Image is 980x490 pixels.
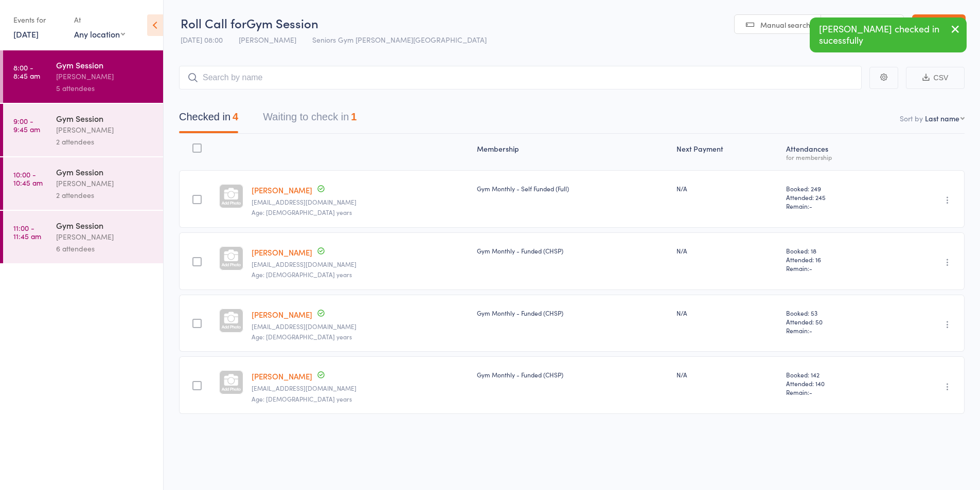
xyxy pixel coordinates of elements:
a: 10:00 -10:45 amGym Session[PERSON_NAME]2 attendees [3,157,163,210]
time: 9:00 - 9:45 am [13,117,40,133]
div: 2 attendees [56,136,154,148]
span: Seniors Gym [PERSON_NAME][GEOGRAPHIC_DATA] [312,34,487,45]
button: CSV [906,67,965,89]
span: Attended: 50 [786,317,885,326]
span: Gym Session [246,14,318,31]
a: 9:00 -9:45 amGym Session[PERSON_NAME]2 attendees [3,104,163,156]
div: Membership [473,138,672,166]
span: [DATE] 08:00 [181,34,223,45]
time: 8:00 - 8:45 am [13,63,40,80]
a: 11:00 -11:45 amGym Session[PERSON_NAME]6 attendees [3,211,163,263]
span: Booked: 249 [786,184,885,193]
div: 5 attendees [56,82,154,94]
div: Atten­dances [782,138,889,166]
label: Sort by [900,113,923,123]
div: [PERSON_NAME] checked in sucessfully [810,17,967,52]
a: [PERSON_NAME] [252,371,312,382]
div: [PERSON_NAME] [56,124,154,136]
span: Booked: 53 [786,308,885,317]
span: - [809,326,812,335]
span: Age: [DEMOGRAPHIC_DATA] years [252,270,352,279]
span: Booked: 18 [786,246,885,255]
span: - [809,202,812,210]
span: - [809,388,812,396]
div: Any location [74,28,125,40]
div: 6 attendees [56,243,154,255]
div: 1 [351,111,357,122]
div: Gym Monthly - Funded (CHSP) [477,246,668,255]
a: Exit roll call [912,14,966,35]
small: kerrymay748@gmail.com [252,261,469,268]
div: Gym Monthly - Funded (CHSP) [477,370,668,379]
div: Gym Session [56,59,154,70]
span: - [809,264,812,273]
div: N/A [676,308,778,317]
div: [PERSON_NAME] [56,70,154,82]
div: 2 attendees [56,189,154,201]
time: 10:00 - 10:45 am [13,170,43,187]
small: robassoc@bigpond.net.au [252,323,469,330]
div: Gym Session [56,166,154,177]
input: Search by name [179,66,862,89]
span: Age: [DEMOGRAPHIC_DATA] years [252,332,352,341]
div: N/A [676,246,778,255]
div: for membership [786,154,885,160]
span: Age: [DEMOGRAPHIC_DATA] years [252,394,352,403]
small: cmdeeks@gmail.com [252,198,469,206]
div: 4 [233,111,238,122]
div: Gym Monthly - Self Funded (Full) [477,184,668,193]
a: [PERSON_NAME] [252,309,312,320]
a: [PERSON_NAME] [252,185,312,195]
div: N/A [676,370,778,379]
button: Checked in4 [179,106,238,133]
span: Booked: 142 [786,370,885,379]
small: russelleunice@hotmail.com [252,385,469,392]
span: Manual search [760,20,810,30]
span: Remain: [786,264,885,273]
span: Remain: [786,388,885,396]
button: Waiting to check in1 [263,106,357,133]
div: [PERSON_NAME] [56,231,154,243]
span: Attended: 245 [786,193,885,202]
span: Attended: 16 [786,255,885,264]
time: 11:00 - 11:45 am [13,224,41,240]
div: N/A [676,184,778,193]
a: 8:00 -8:45 amGym Session[PERSON_NAME]5 attendees [3,50,163,103]
span: [PERSON_NAME] [239,34,296,45]
div: Gym Session [56,220,154,231]
div: Events for [13,11,64,28]
span: Roll Call for [181,14,246,31]
span: Attended: 140 [786,379,885,388]
div: Gym Monthly - Funded (CHSP) [477,308,668,317]
a: [DATE] [13,28,39,40]
span: Age: [DEMOGRAPHIC_DATA] years [252,208,352,216]
a: [PERSON_NAME] [252,247,312,258]
span: Remain: [786,202,885,210]
div: Next Payment [672,138,782,166]
div: [PERSON_NAME] [56,177,154,189]
span: Remain: [786,326,885,335]
div: Last name [925,113,959,123]
div: Gym Session [56,113,154,124]
div: At [74,11,125,28]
